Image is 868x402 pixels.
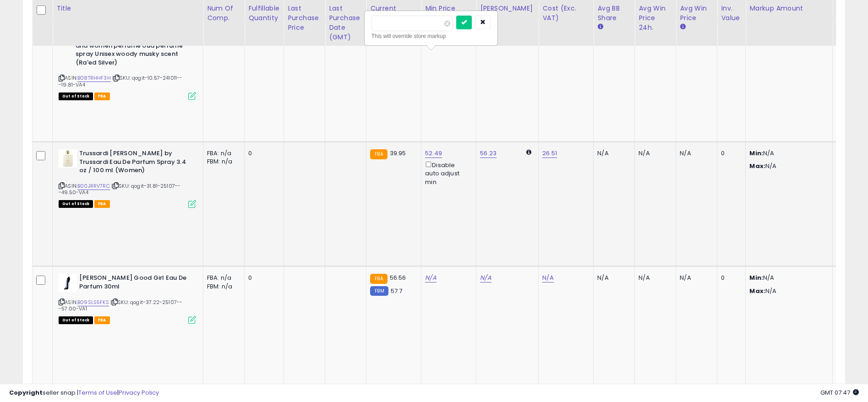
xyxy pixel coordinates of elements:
strong: Min: [749,149,763,158]
a: 52.49 [425,149,442,158]
strong: Copyright [9,388,43,397]
div: ASIN: [59,25,196,99]
div: Title [56,4,199,13]
a: 26.51 [542,149,557,158]
div: N/A [597,274,628,282]
p: N/A [749,162,825,170]
div: Fulfillable Quantity [248,4,280,23]
a: N/A [480,273,491,282]
div: Min Price [425,4,472,13]
div: Inv. value [721,4,742,23]
div: Disable auto adjust min [425,160,469,186]
div: FBA: n/a [207,149,237,158]
i: Calculated using Dynamic Max Price. [526,149,531,155]
img: 31MoAZgBaGL._SL40_.jpg [59,274,77,292]
div: FBM: n/a [207,282,237,291]
div: Markup Amount [749,4,829,13]
div: 0 [248,149,277,158]
span: | SKU: qogit-37.22-25107---57.00-VA1 [59,299,182,312]
a: B00JRRV7RC [77,182,110,190]
div: FBA: n/a [207,274,237,282]
div: Current Buybox Price [370,4,417,23]
a: Privacy Policy [119,388,159,397]
div: N/A [597,149,628,158]
div: 0 [721,274,738,282]
b: [PERSON_NAME] Good Girl Eau De Parfum 30ml [79,274,191,293]
span: 57.7 [391,287,403,295]
span: 56.56 [390,273,406,282]
a: 56.23 [480,149,497,158]
small: FBM [370,286,388,296]
div: FBM: n/a [207,158,237,166]
a: N/A [425,273,436,282]
span: | SKU: qogit-31.81-25107---49.50-VA4 [59,182,180,196]
span: All listings that are currently out of stock and unavailable for purchase on Amazon [59,316,93,324]
div: Avg Win Price 24h. [639,4,672,33]
span: All listings that are currently out of stock and unavailable for purchase on Amazon [59,92,93,100]
span: FBA [94,200,110,208]
strong: Max: [749,287,765,295]
span: FBA [94,92,110,100]
div: This will override store markup [371,32,491,41]
div: ASIN: [59,274,196,323]
span: | SKU: qogit-10.57-241011---19.81-VA4 [59,74,183,88]
div: N/A [639,274,669,282]
strong: Min: [749,273,763,282]
div: Avg Win Price [680,4,713,23]
b: Ra'ed perfume 100 ml by my perfumes Eau de parfum for men and women perfume oud perfume spray Uni... [76,25,187,70]
a: Terms of Use [78,388,117,397]
small: Avg BB Share. [597,23,603,31]
p: N/A [749,274,825,282]
div: N/A [639,149,669,158]
b: Trussardi [PERSON_NAME] by Trussardi Eau De Parfum Spray 3.4 oz / 100 ml (Women) [79,149,191,177]
small: Avg Win Price. [680,23,685,31]
div: seller snap | | [9,389,159,397]
div: N/A [680,274,710,282]
p: N/A [749,287,825,295]
a: B09SLS5FKS [77,299,109,306]
div: Avg BB Share [597,4,631,23]
div: 0 [721,149,738,158]
div: Last Purchase Date (GMT) [329,4,362,42]
p: N/A [749,149,825,158]
a: N/A [542,273,553,282]
small: FBA [370,274,387,284]
span: FBA [94,316,110,324]
span: All listings that are currently out of stock and unavailable for purchase on Amazon [59,200,93,208]
strong: Max: [749,162,765,170]
img: 21-K0wJ3ooL._SL40_.jpg [59,149,77,168]
div: Cost (Exc. VAT) [542,4,590,23]
div: ASIN: [59,149,196,207]
span: 2025-10-8 07:47 GMT [820,388,859,397]
small: FBA [370,149,387,159]
span: 39.95 [390,149,406,158]
div: 0 [248,274,277,282]
div: Num of Comp. [207,4,240,23]
a: B08TRHHF3H [77,74,111,82]
div: Last Purchase Price [288,4,321,33]
div: N/A [680,149,710,158]
div: [PERSON_NAME] [480,4,535,13]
